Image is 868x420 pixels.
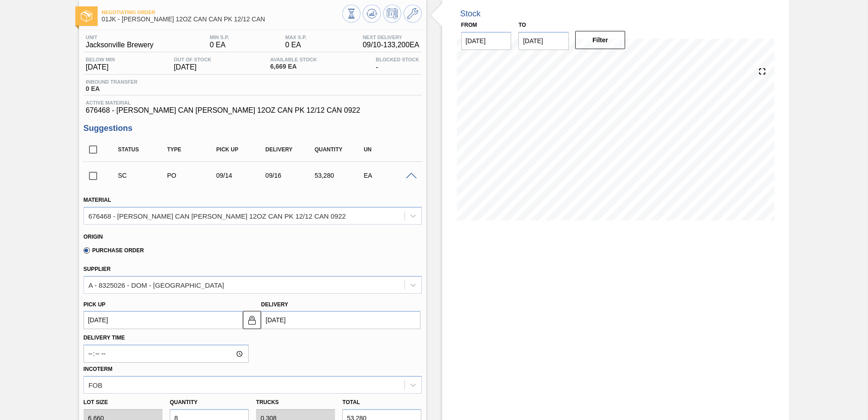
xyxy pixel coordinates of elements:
span: 0 EA [210,41,229,49]
div: UN [361,146,416,153]
input: mm/dd/yyyy [261,311,420,329]
img: Ícone [81,10,92,22]
label: Supplier [84,266,111,272]
div: Pick up [214,146,269,153]
label: Quantity [170,399,197,405]
button: locked [243,311,261,329]
div: Status [116,146,171,153]
span: Negotiating Order [102,10,342,15]
label: Lot size [84,396,163,409]
div: Delivery [263,146,318,153]
span: Unit [86,35,153,40]
span: Below Min [86,57,115,62]
span: 01JK - CARR BUD 12OZ CAN CAN PK 12/12 CAN [102,16,342,23]
input: mm/dd/yyyy [461,32,512,50]
button: Schedule Inventory [383,5,401,23]
input: mm/dd/yyyy [84,311,243,329]
div: Stock [460,9,481,19]
label: Delivery Time [84,331,249,345]
span: Active Material [86,100,419,105]
div: Suggestion Created [116,172,171,179]
label: Total [342,399,360,405]
label: Purchase Order [84,247,144,254]
span: Out Of Stock [174,57,212,62]
img: locked [247,315,257,325]
button: Stocks Overview [342,5,360,23]
div: FOB [89,381,103,389]
span: MIN S.P. [210,35,229,40]
label: Material [84,197,111,203]
div: 09/14/2025 [214,172,269,179]
div: Quantity [312,146,367,153]
label: From [461,22,477,28]
span: 676468 - [PERSON_NAME] CAN [PERSON_NAME] 12OZ CAN PK 12/12 CAN 0922 [86,106,419,115]
label: Pick up [84,301,106,308]
div: Purchase order [165,172,220,179]
div: 53,280 [312,172,367,179]
span: Jacksonville Brewery [86,41,153,49]
h3: Suggestions [84,124,422,133]
div: Type [165,146,220,153]
label: to [518,22,526,28]
span: [DATE] [86,63,115,71]
input: mm/dd/yyyy [518,32,569,50]
span: 0 EA [86,85,138,92]
div: 676468 - [PERSON_NAME] CAN [PERSON_NAME] 12OZ CAN PK 12/12 CAN 0922 [89,212,346,220]
div: EA [361,172,416,179]
span: [DATE] [174,63,212,71]
div: - [374,57,422,71]
span: Blocked Stock [376,57,419,62]
span: Available Stock [270,57,317,62]
span: 09/10 - 133,200 EA [363,41,419,49]
span: 0 EA [285,41,306,49]
div: 09/16/2025 [263,172,318,179]
label: Delivery [261,301,288,308]
button: Filter [575,31,626,49]
label: Incoterm [84,366,113,372]
span: Next Delivery [363,35,419,40]
div: A - 8325026 - DOM - [GEOGRAPHIC_DATA] [89,281,224,289]
button: Update Chart [363,5,381,23]
button: Go to Master Data / General [404,5,422,23]
span: MAX S.P. [285,35,306,40]
span: 6,669 EA [270,63,317,70]
label: Origin [84,234,103,240]
label: Trucks [256,399,279,405]
span: Inbound Transfer [86,79,138,85]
